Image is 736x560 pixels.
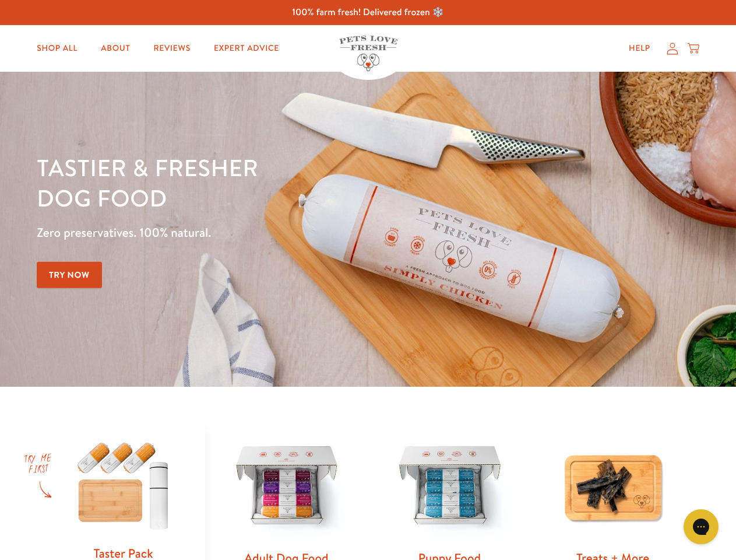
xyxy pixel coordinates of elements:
[27,37,87,60] a: Shop All
[144,37,199,60] a: Reviews
[91,37,139,60] a: About
[678,505,724,548] iframe: Gorgias live chat messenger
[339,36,397,71] img: Pets Love Fresh
[37,262,102,288] a: Try Now
[619,37,660,60] a: Help
[37,152,478,213] h1: Tastier & fresher dog food
[37,222,478,243] p: Zero preservatives. 100% natural.
[205,37,288,60] a: Expert Advice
